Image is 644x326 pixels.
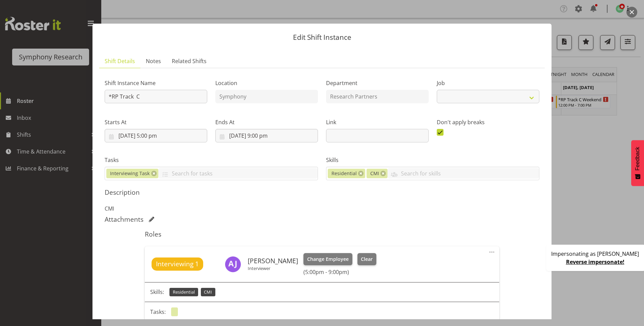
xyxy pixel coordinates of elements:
[248,266,298,271] p: Interviewer
[215,129,318,142] input: Click to select...
[150,308,166,316] p: Tasks:
[172,57,207,65] span: Related Shifts
[331,170,357,177] span: Residential
[105,129,207,142] input: Click to select...
[437,79,539,87] label: Job
[204,289,212,295] span: CMI
[326,156,539,164] label: Skills
[156,259,199,269] span: Interviewing 1
[99,34,545,41] p: Edit Shift Instance
[105,156,318,164] label: Tasks
[105,205,539,213] p: CMI
[631,140,644,186] button: Feedback - Show survey
[105,215,143,223] h5: Attachments
[307,255,349,263] span: Change Employee
[105,118,207,126] label: Starts At
[303,253,352,265] button: Change Employee
[215,79,318,87] label: Location
[110,170,150,177] span: Interviewing Task
[146,57,161,65] span: Notes
[361,255,373,263] span: Clear
[158,168,318,179] input: Search for tasks
[635,147,641,170] span: Feedback
[145,230,499,238] h5: Roles
[357,253,377,265] button: Clear
[326,79,429,87] label: Department
[566,258,624,266] a: Reverse impersonate!
[225,256,241,272] img: aditi-jaiswal1830.jpg
[105,79,207,87] label: Shift Instance Name
[150,288,164,296] p: Skills:
[248,257,298,265] h6: [PERSON_NAME]
[387,168,539,179] input: Search for skills
[215,118,318,126] label: Ends At
[105,188,539,196] h5: Description
[326,118,429,126] label: Link
[303,269,376,275] h6: (5:00pm - 9:00pm)
[105,57,135,65] span: Shift Details
[370,170,379,177] span: CMI
[173,289,195,295] span: Residential
[551,250,639,258] p: Impersonating as [PERSON_NAME]
[105,90,207,103] input: Shift Instance Name
[437,118,539,126] label: Don't apply breaks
